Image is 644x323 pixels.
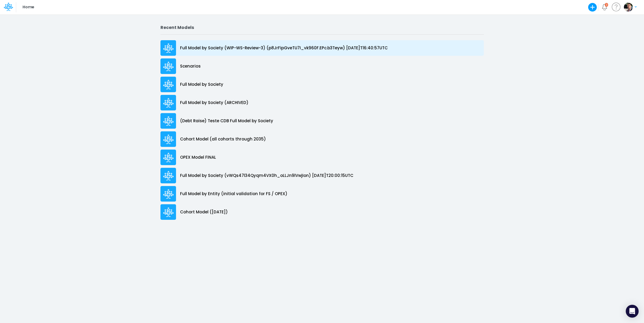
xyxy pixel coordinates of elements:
[180,209,228,215] p: Cohort Model ([DATE])
[180,136,266,142] p: Cohort Model (all cohorts through 2035)
[160,75,484,94] a: Full Model by Society
[180,154,216,161] p: OPEX Model FINAL
[160,112,484,130] a: (Debt Raise) Teste CDB Full Model by Society
[180,173,353,179] p: Full Model by Society (vWQs47l34Qyqm4VX0h_oLLJn9lVwjIon) [DATE]T20:00:15UTC
[160,57,484,75] a: Scenarios
[601,4,608,10] a: Notifications
[160,185,484,203] a: Full Model by Entity (initial validation for FS / OPEX)
[160,166,484,185] a: Full Model by Society (vWQs47l34Qyqm4VX0h_oLLJn9lVwjIon) [DATE]T20:00:15UTC
[180,100,248,106] p: Full Model by Society (ARCHIVED)
[180,63,201,69] p: Scenarios
[606,3,607,6] div: 2 unread items
[626,305,639,318] div: Open Intercom Messenger
[180,118,273,124] p: (Debt Raise) Teste CDB Full Model by Society
[160,148,484,166] a: OPEX Model FINAL
[23,4,34,10] p: Home
[180,81,223,88] p: Full Model by Society
[160,25,484,30] h2: Recent Models
[180,191,287,197] p: Full Model by Entity (initial validation for FS / OPEX)
[160,94,484,112] a: Full Model by Society (ARCHIVED)
[160,39,484,57] a: Full Model by Society (WIP-WS-Review-3) (p8JrFipGveTU7I_vk960F.EPc.b3Teyw) [DATE]T16:40:57UTC
[160,203,484,221] a: Cohort Model ([DATE])
[180,45,388,51] p: Full Model by Society (WIP-WS-Review-3) (p8JrFipGveTU7I_vk960F.EPc.b3Teyw) [DATE]T16:40:57UTC
[160,130,484,148] a: Cohort Model (all cohorts through 2035)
